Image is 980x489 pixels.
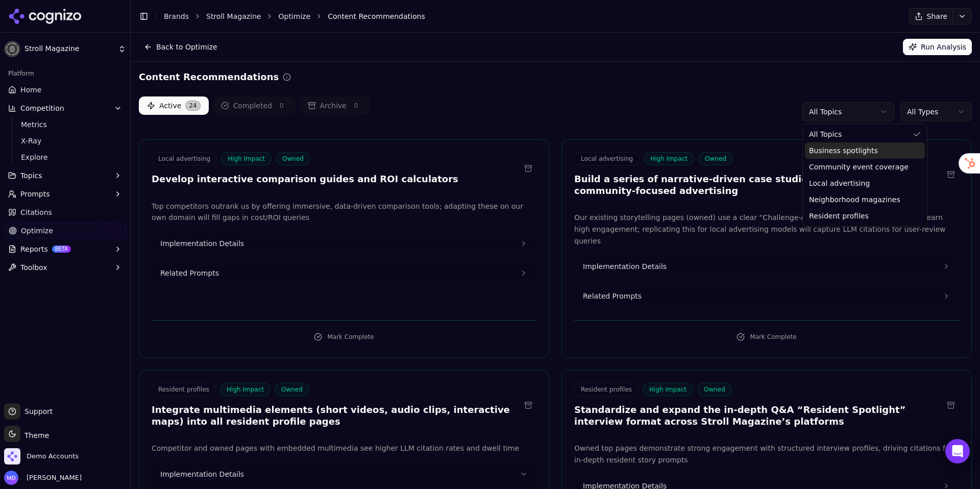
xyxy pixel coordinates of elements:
[809,178,870,188] span: Local advertising
[809,194,900,205] span: Neighborhood magazines
[809,129,842,139] span: All Topics
[809,145,878,156] span: Business spotlights
[809,162,909,172] span: Community event coverage
[809,211,869,221] span: Resident profiles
